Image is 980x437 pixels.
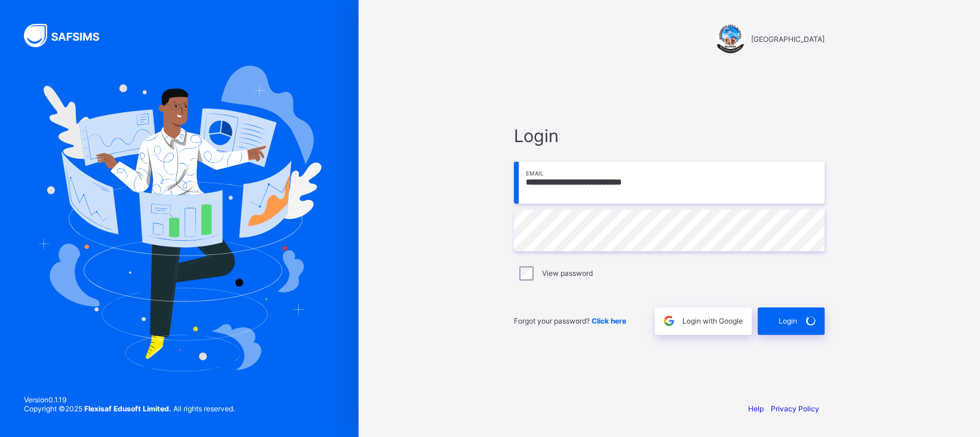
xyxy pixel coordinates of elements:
[24,404,235,413] span: Copyright © 2025 All rights reserved.
[751,35,825,44] span: [GEOGRAPHIC_DATA]
[592,316,626,325] a: Click here
[24,24,114,47] img: SAFSIMS Logo
[514,125,825,146] span: Login
[748,404,764,413] a: Help
[771,404,819,413] a: Privacy Policy
[84,404,171,413] strong: Flexisaf Edusoft Limited.
[24,395,235,404] span: Version 0.1.19
[662,314,676,328] img: google.396cfc9801f0270233282035f929180a.svg
[514,316,626,325] span: Forgot your password?
[542,269,593,278] label: View password
[682,316,743,325] span: Login with Google
[37,66,321,371] img: Hero Image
